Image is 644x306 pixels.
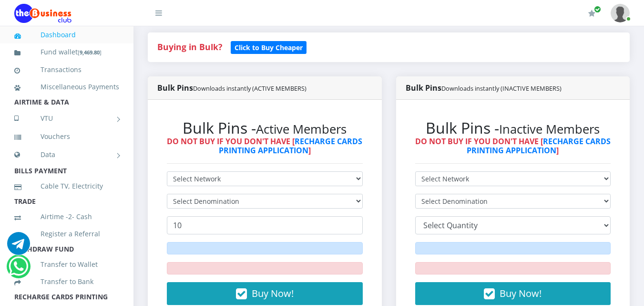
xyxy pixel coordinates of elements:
[406,83,562,93] strong: Bulk Pins
[14,253,119,275] a: Transfer to Wallet
[256,121,347,137] small: Active Members
[193,84,307,93] small: Downloads instantly (ACTIVE MEMBERS)
[167,119,363,137] h2: Bulk Pins -
[500,287,542,300] span: Buy Now!
[467,136,611,156] a: RECHARGE CARDS PRINTING APPLICATION
[415,136,611,156] strong: DO NOT BUY IF YOU DON'T HAVE [ ]
[14,106,119,130] a: VTU
[14,271,119,293] a: Transfer to Bank
[499,121,600,137] small: Inactive Members
[231,41,307,53] a: Click to Buy Cheaper
[588,10,595,17] i: Renew/Upgrade Subscription
[14,4,72,23] img: Logo
[14,143,119,167] a: Data
[14,41,119,63] a: Fund wallet[9,469.80]
[14,76,119,98] a: Miscellaneous Payments
[80,49,100,56] b: 9,469.80
[415,282,611,305] button: Buy Now!
[78,49,102,56] small: [ ]
[14,223,119,245] a: Register a Referral
[235,43,303,52] b: Click to Buy Cheaper
[441,84,562,93] small: Downloads instantly (INACTIVE MEMBERS)
[167,282,363,305] button: Buy Now!
[594,6,601,13] span: Renew/Upgrade Subscription
[167,216,363,234] input: Enter Quantity
[252,287,294,300] span: Buy Now!
[219,136,363,156] a: RECHARGE CARDS PRINTING APPLICATION
[14,126,119,148] a: Vouchers
[14,175,119,197] a: Cable TV, Electricity
[14,59,119,81] a: Transactions
[611,4,630,22] img: User
[167,136,362,156] strong: DO NOT BUY IF YOU DON'T HAVE [ ]
[157,83,307,93] strong: Bulk Pins
[415,119,611,137] h2: Bulk Pins -
[157,41,222,53] strong: Buying in Bulk?
[7,239,30,255] a: Chat for support
[14,24,119,46] a: Dashboard
[14,206,119,228] a: Airtime -2- Cash
[9,262,28,278] a: Chat for support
